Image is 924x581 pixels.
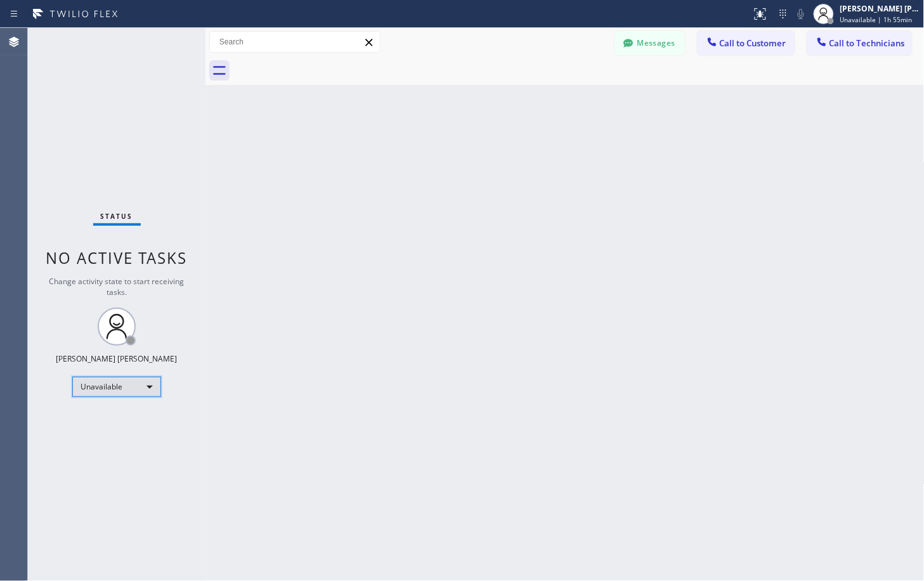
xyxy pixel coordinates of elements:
[72,377,161,397] div: Unavailable
[698,31,795,55] button: Call to Customer
[101,212,133,221] span: Status
[720,37,786,49] span: Call to Customer
[840,15,913,24] span: Unavailable | 1h 55min
[792,5,810,23] button: Mute
[56,353,178,364] div: [PERSON_NAME] [PERSON_NAME]
[615,31,685,55] button: Messages
[840,3,920,14] div: [PERSON_NAME] [PERSON_NAME]
[807,31,912,55] button: Call to Technicians
[46,247,188,268] span: No active tasks
[210,32,380,52] input: Search
[830,37,905,49] span: Call to Technicians
[49,276,185,297] span: Change activity state to start receiving tasks.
